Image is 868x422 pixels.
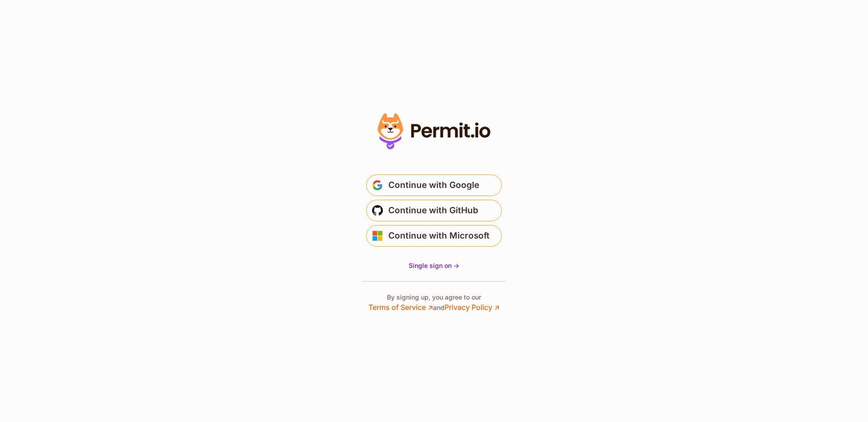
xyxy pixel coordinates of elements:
span: Continue with GitHub [388,203,478,218]
a: Terms of Service ↗ [368,303,433,312]
span: Continue with Google [388,178,479,192]
a: Privacy Policy ↗ [444,303,500,312]
span: Single sign on -> [409,262,459,269]
a: Single sign on -> [409,261,459,270]
span: Continue with Microsoft [388,229,490,243]
button: Continue with Google [366,174,502,196]
p: By signing up, you agree to our and [368,293,500,313]
button: Continue with Microsoft [366,225,502,247]
button: Continue with GitHub [366,200,502,221]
